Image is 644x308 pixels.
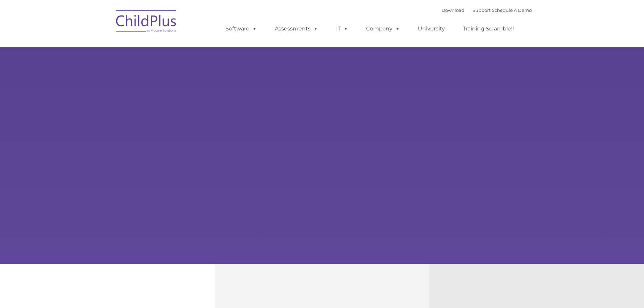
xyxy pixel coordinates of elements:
[492,7,532,13] a: Schedule A Demo
[113,5,180,39] img: ChildPlus by Procare Solutions
[359,22,407,35] a: Company
[329,22,355,35] a: IT
[473,7,491,13] a: Support
[442,7,532,13] font: |
[456,22,521,35] a: Training Scramble!!
[268,22,325,35] a: Assessments
[442,7,464,13] a: Download
[219,22,264,35] a: Software
[411,22,452,35] a: University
